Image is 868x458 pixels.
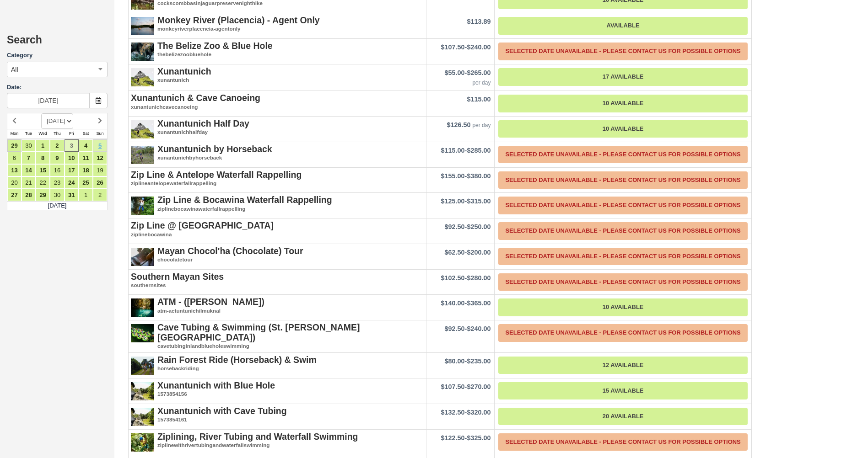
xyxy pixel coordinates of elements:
img: S101-1 [131,41,154,64]
em: ziplinebocawina [131,231,424,239]
span: $113.89 [467,18,491,25]
em: xunantunichbyhorseback [131,154,424,162]
a: Cave Tubing & Swimming (St. [PERSON_NAME] [GEOGRAPHIC_DATA])cavetubinginlandblueholeswimming [131,323,424,350]
a: 10 [65,152,79,164]
img: S100-1 [131,144,154,167]
a: Xunantunich with Blue Hole1573854156 [131,381,424,398]
img: S287-1 [131,119,154,142]
span: - [441,383,491,390]
span: $285.00 [467,147,491,154]
a: 24 [65,176,79,189]
a: 4 [79,139,93,152]
th: Thu [50,129,64,139]
th: Sun [93,129,107,139]
a: Selected Date Unavailable - Please contact us for possible options [498,171,747,189]
span: $240.00 [467,43,491,51]
strong: Xunantunich with Blue Hole [157,380,275,390]
label: Category [7,51,108,60]
span: - [445,69,491,76]
th: Sat [79,129,93,139]
em: per day [472,80,491,86]
a: Zip Line @ [GEOGRAPHIC_DATA]ziplinebocawina [131,221,424,238]
a: 12 [93,152,107,164]
span: $107.50 [441,43,465,51]
a: 30 [22,139,36,152]
img: S37-3 [131,246,154,269]
a: Zip Line & Antelope Waterfall Rappellingziplineantelopewaterfallrappelling [131,170,424,187]
a: 30 [50,189,64,201]
strong: Ziplining, River Tubing and Waterfall Swimming [157,431,358,442]
a: 27 [7,189,22,201]
em: per day [472,122,491,128]
a: Xunantunich with Cave Tubing1573854161 [131,406,424,424]
span: $280.00 [467,274,491,282]
span: $122.50 [441,434,465,442]
span: - [441,172,491,180]
em: ziplinebocawinawaterfallrappelling [131,205,424,213]
strong: Xunantunich with Cave Tubing [157,406,287,416]
a: 10 Available [498,95,747,112]
strong: Zip Line @ [GEOGRAPHIC_DATA] [131,220,274,230]
a: Zip Line & Bocawina Waterfall Rappellingziplinebocawinawaterfallrappelling [131,195,424,213]
a: 29 [7,139,22,152]
a: 2 [93,189,107,201]
img: S164-1 [131,67,154,90]
span: $265.00 [467,69,491,76]
a: 22 [36,176,50,189]
span: $240.00 [467,325,491,332]
strong: Cave Tubing & Swimming (St. [PERSON_NAME] [GEOGRAPHIC_DATA]) [157,322,360,342]
a: 23 [50,176,64,189]
a: 5 [93,139,107,152]
a: 15 Available [498,382,747,400]
a: Selected Date Unavailable - Please contact us for possible options [498,273,747,291]
a: Xunantunich by Horsebackxunantunichbyhorseback [131,144,424,162]
a: 10 Available [498,298,747,316]
strong: Zip Line & Antelope Waterfall Rappelling [131,170,302,180]
a: 17 Available [498,68,747,86]
td: [DATE] [7,201,108,210]
a: 25 [79,176,93,189]
label: Date: [7,83,108,92]
span: - [441,274,491,282]
span: $115.00 [441,147,465,154]
a: ATM - ([PERSON_NAME])atm-actuntunichilmuknal [131,297,424,314]
em: ziplinewithrivertubingandwaterfallswimming [131,442,424,449]
strong: Xunantunich [157,66,211,76]
a: 7 [22,152,36,164]
img: S112-1 [131,406,154,429]
a: Mayan Chocol'ha (Chocolate) Tourchocolatetour [131,246,424,264]
span: $325.00 [467,434,491,442]
a: 31 [65,189,79,201]
a: Xunantunich Half Dayxunantunichhalfday [131,119,424,136]
span: - [445,357,491,365]
em: southernsites [131,282,424,289]
span: $270.00 [467,383,491,390]
span: $140.00 [441,299,465,307]
a: Selected Date Unavailable - Please contact us for possible options [498,433,747,451]
span: $235.00 [467,357,491,365]
a: 19 [93,164,107,176]
th: Mon [7,129,22,139]
a: 18 [79,164,93,176]
a: 28 [22,189,36,201]
em: cavetubinginlandblueholeswimming [131,342,424,350]
span: $126.50 [447,121,470,128]
a: 15 [36,164,50,176]
a: 26 [93,176,107,189]
a: Selected Date Unavailable - Please contact us for possible options [498,222,747,240]
a: Selected Date Unavailable - Please contact us for possible options [498,43,747,60]
img: S42-2 [131,297,154,320]
strong: Zip Line & Bocawina Waterfall Rappelling [157,195,332,205]
span: $320.00 [467,409,491,416]
strong: ATM - ([PERSON_NAME]) [157,297,264,307]
a: 10 Available [498,120,747,138]
a: 3 [65,139,79,152]
span: All [11,65,18,74]
span: $155.00 [441,172,465,180]
a: The Belize Zoo & Blue Holethebelizezoobluehole [131,41,424,59]
a: Selected Date Unavailable - Please contact us for possible options [498,324,747,342]
img: S39-1 [131,355,154,378]
a: Xunantunich & Cave Canoeingxunantunichcavecanoeing [131,93,424,111]
a: Selected Date Unavailable - Please contact us for possible options [498,146,747,164]
strong: Xunantunich & Cave Canoeing [131,93,260,103]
